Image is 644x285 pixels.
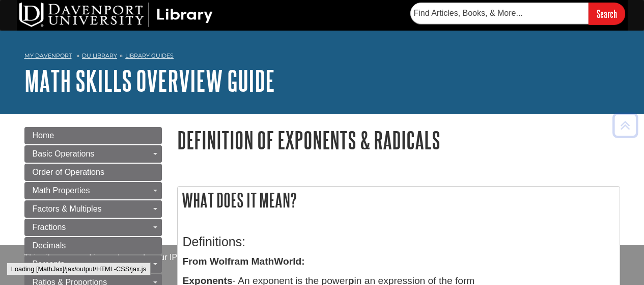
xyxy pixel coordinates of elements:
span: Basic Operations [33,149,95,158]
nav: breadcrumb [24,49,620,65]
div: Loading [MathJax]/jax/output/HTML-CSS/jax.js [7,263,151,275]
strong: From Wolfram MathWorld: [183,256,305,267]
h2: What does it mean? [178,187,620,214]
a: Math Skills Overview Guide [24,65,275,96]
a: Order of Operations [24,164,162,181]
a: Factors & Multiples [24,200,162,218]
span: Decimals [33,241,66,250]
a: Home [24,127,162,144]
a: Back to Top [609,118,641,132]
form: Searches DU Library's articles, books, and more [410,3,625,24]
a: My Davenport [24,51,72,60]
a: Fractions [24,219,162,236]
a: Basic Operations [24,145,162,163]
a: Percents [24,255,162,273]
input: Search [589,3,625,24]
h1: Definition of Exponents & Radicals [177,127,620,153]
span: Order of Operations [33,168,104,176]
span: Home [33,131,54,140]
a: Math Properties [24,182,162,199]
h3: Definitions: [183,235,614,249]
img: DU Library [19,3,213,27]
input: Find Articles, Books, & More... [410,3,589,24]
span: Factors & Multiples [33,204,102,213]
span: Math Properties [33,186,90,195]
a: DU Library [82,52,117,59]
a: Decimals [24,237,162,254]
a: Library Guides [125,52,174,59]
span: Fractions [33,223,66,231]
span: Percents [33,260,65,268]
